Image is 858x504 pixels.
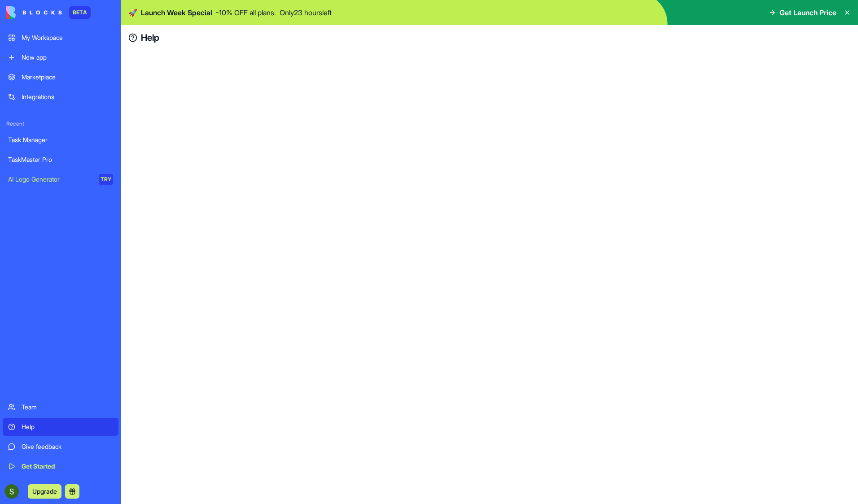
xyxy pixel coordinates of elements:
a: Help [3,418,118,436]
a: TaskMaster Pro [3,151,118,169]
a: Team [3,398,118,416]
a: My Workspace [3,29,118,47]
a: Task Manager [3,131,118,149]
a: New app [3,48,118,66]
div: My Workspace [22,33,113,42]
div: TRY [99,174,113,185]
a: Upgrade [28,487,61,495]
button: Upgrade [28,484,61,499]
div: Marketplace [22,73,113,82]
a: Get Started [3,457,118,475]
div: Give feedback [22,442,113,451]
div: Integrations [22,92,113,101]
img: logo [6,6,62,19]
a: AI Logo GeneratorTRY [3,170,118,188]
img: ACg8ocIT3-D9BvvDPwYwyhjxB4gepBVEZMH-pp_eVw7Khuiwte3XLw=s96-c [4,484,19,499]
p: - 10 % OFF all plans. [216,7,276,18]
span: Recent [3,120,118,127]
span: 🚀 [128,7,137,18]
a: Marketplace [3,68,118,86]
a: Integrations [3,88,118,106]
div: Help [22,422,113,431]
a: BETA [6,6,91,19]
a: Help [141,31,159,44]
div: TaskMaster Pro [8,155,113,164]
p: Only 23 hours left [280,7,332,18]
span: Launch Week Special [141,7,212,18]
div: Get Started [22,462,113,471]
div: Task Manager [8,135,113,144]
div: New app [22,53,113,62]
a: Give feedback [3,438,118,456]
span: Get Launch Price [779,7,836,18]
div: Team [22,403,113,412]
div: BETA [69,6,91,19]
div: AI Logo Generator [8,175,92,184]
